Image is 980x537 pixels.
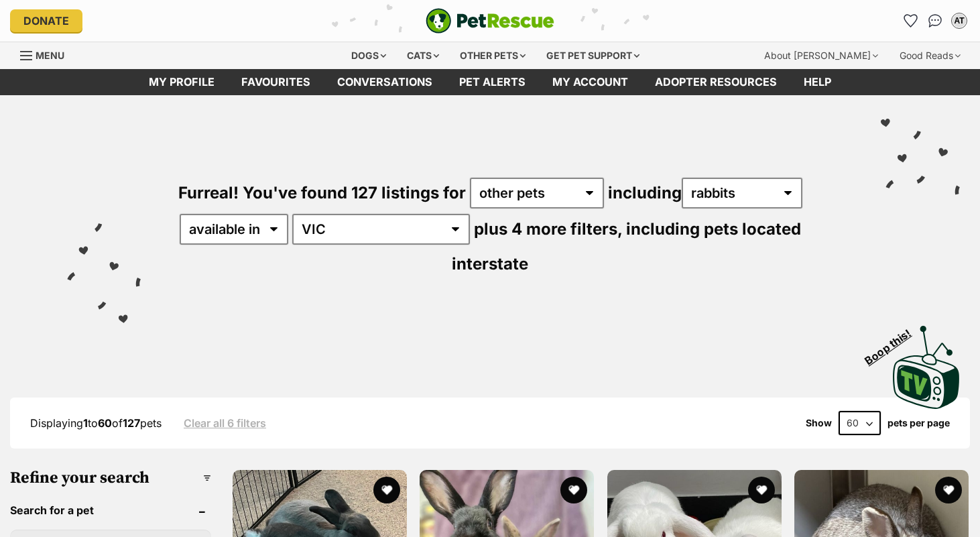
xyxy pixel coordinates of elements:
button: My account [948,10,970,32]
strong: 60 [98,416,112,430]
a: Menu [20,42,74,66]
div: AT [953,14,966,27]
span: Show [806,418,832,428]
a: Boop this! [893,314,960,412]
button: favourite [561,477,588,503]
div: Good Reads [890,42,970,69]
a: Clear all 6 filters [184,417,266,429]
a: My profile [135,69,228,95]
button: favourite [373,477,400,503]
label: pets per page [887,418,950,428]
strong: 1 [83,416,88,430]
img: chat-41dd97257d64d25036548639549fe6c8038ab92f7586957e7f3b1b290dea8141.svg [928,14,942,27]
span: plus 4 more filters, [474,219,622,239]
a: Favourites [228,69,324,95]
span: Displaying to of pets [30,416,162,430]
img: logo-e224e6f780fb5917bec1dbf3a21bbac754714ae5b6737aabdf751b685950b380.svg [426,8,554,34]
h3: Refine your search [10,469,211,487]
button: favourite [935,477,962,503]
a: My account [539,69,641,95]
div: Cats [397,42,448,69]
span: Menu [36,50,64,61]
span: Furreal! You've found 127 listings for [178,183,466,202]
span: including pets located interstate [452,219,801,274]
div: About [PERSON_NAME] [755,42,887,69]
a: conversations [324,69,446,95]
a: Conversations [924,10,946,32]
a: Donate [10,9,82,32]
a: PetRescue [426,8,554,34]
img: PetRescue TV logo [893,326,960,409]
a: Pet alerts [446,69,539,95]
span: including [608,183,802,202]
span: Boop this! [863,318,924,367]
a: Favourites [900,10,922,32]
header: Search for a pet [10,504,211,516]
div: Dogs [342,42,395,69]
a: Help [790,69,845,95]
div: Get pet support [537,42,649,69]
strong: 127 [123,416,140,430]
ul: Account quick links [900,10,970,32]
button: favourite [748,477,775,503]
a: Adopter resources [641,69,790,95]
div: Other pets [450,42,535,69]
